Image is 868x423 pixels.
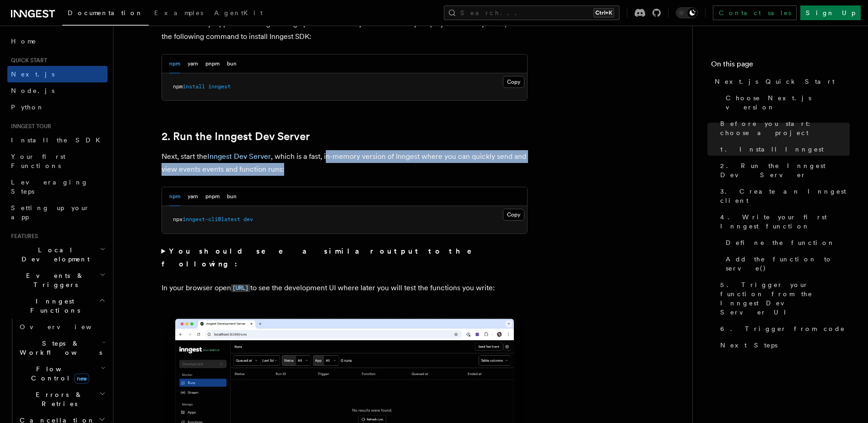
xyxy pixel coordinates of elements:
[11,103,44,111] span: Python
[11,179,88,195] span: Leveraging Steps
[162,245,528,271] summary: You should see a similar output to the following:
[800,5,861,20] a: Sign Up
[717,115,850,141] a: Before you start: choose a project
[214,9,263,16] span: AgentKit
[16,361,108,386] button: Flow Controlnew
[7,82,108,99] a: Node.js
[205,187,220,206] button: pnpm
[722,90,850,115] a: Choose Next.js version
[11,136,106,144] span: Install the SDK
[717,320,850,337] a: 6. Trigger from code
[720,187,850,205] span: 3. Create an Inngest client
[711,59,850,73] h4: On this page
[503,209,524,221] button: Copy
[231,283,250,292] a: [URL]
[154,9,203,16] span: Examples
[188,54,198,73] button: yarn
[722,251,850,277] a: Add the function to serve()
[717,277,850,320] a: 5. Trigger your function from the Inngest Dev Server UI
[11,87,54,94] span: Node.js
[20,323,114,331] span: Overview
[722,234,850,251] a: Define the function
[173,83,183,90] span: npm
[717,337,850,353] a: Next Steps
[7,293,108,319] button: Inngest Functions
[68,9,143,16] span: Documentation
[444,5,620,20] button: Search...Ctrl+K
[726,238,835,247] span: Define the function
[7,123,51,130] span: Inngest tour
[11,204,90,221] span: Setting up your app
[717,209,850,234] a: 4. Write your first Inngest function
[207,152,271,161] a: Inngest Dev Server
[16,390,99,408] span: Errors & Retries
[720,212,850,231] span: 4. Write your first Inngest function
[720,145,824,154] span: 1. Install Inngest
[7,132,108,148] a: Install the SDK
[726,255,850,273] span: Add the function to serve()
[717,183,850,209] a: 3. Create an Inngest client
[593,8,614,17] kbd: Ctrl+K
[7,148,108,174] a: Your first Functions
[169,187,180,206] button: npm
[243,216,253,222] span: dev
[16,339,102,357] span: Steps & Workflows
[149,3,209,25] a: Examples
[7,99,108,115] a: Python
[62,3,149,26] a: Documentation
[717,141,850,157] a: 1. Install Inngest
[7,297,99,315] span: Inngest Functions
[227,187,237,206] button: bun
[208,83,231,90] span: inngest
[183,83,205,90] span: install
[16,386,108,412] button: Errors & Retries
[726,93,850,112] span: Choose Next.js version
[11,153,65,169] span: Your first Functions
[711,73,850,90] a: Next.js Quick Start
[16,335,108,361] button: Steps & Workflows
[7,242,108,267] button: Local Development
[7,174,108,200] a: Leveraging Steps
[205,54,220,73] button: pnpm
[7,271,100,289] span: Events & Triggers
[720,341,777,350] span: Next Steps
[188,187,198,206] button: yarn
[7,200,108,225] a: Setting up your app
[209,3,268,25] a: AgentKit
[74,374,89,384] span: new
[16,364,101,383] span: Flow Control
[162,17,528,43] p: With the Next.js app now running running open a new tab in your terminal. In your project directo...
[183,216,240,222] span: inngest-cli@latest
[676,7,698,18] button: Toggle dark mode
[720,324,845,333] span: 6. Trigger from code
[717,157,850,183] a: 2. Run the Inngest Dev Server
[720,161,850,179] span: 2. Run the Inngest Dev Server
[503,76,524,88] button: Copy
[7,267,108,293] button: Events & Triggers
[169,54,180,73] button: npm
[7,245,100,264] span: Local Development
[7,66,108,82] a: Next.js
[162,130,310,143] a: 2. Run the Inngest Dev Server
[162,150,528,176] p: Next, start the , which is a fast, in-memory version of Inngest where you can quickly send and vi...
[7,233,38,240] span: Features
[162,247,485,268] strong: You should see a similar output to the following:
[720,119,850,137] span: Before you start: choose a project
[16,319,108,335] a: Overview
[7,33,108,49] a: Home
[231,284,250,292] code: [URL]
[720,280,850,317] span: 5. Trigger your function from the Inngest Dev Server UI
[715,77,835,86] span: Next.js Quick Start
[7,57,47,64] span: Quick start
[227,54,237,73] button: bun
[713,5,797,20] a: Contact sales
[162,282,528,295] p: In your browser open to see the development UI where later you will test the functions you write:
[11,70,54,78] span: Next.js
[11,37,37,46] span: Home
[173,216,183,222] span: npx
